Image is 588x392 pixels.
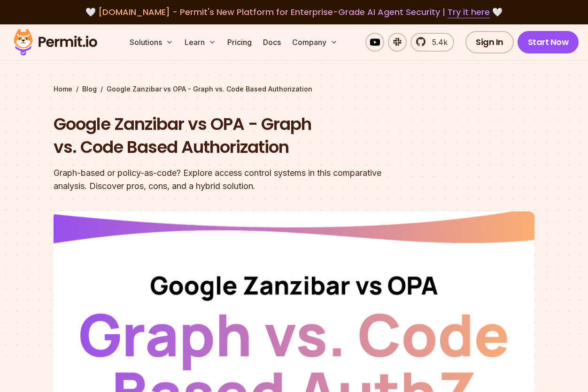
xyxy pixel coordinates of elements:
span: 5.4k [426,37,448,48]
a: Sign In [465,31,514,53]
div: 🤍 🤍 [23,6,565,19]
button: Company [288,33,341,52]
span: [DOMAIN_NAME] - Permit's New Platform for Enterprise-Grade AI Agent Security | [98,6,490,18]
button: Learn [181,33,220,52]
a: Try it here [448,6,490,18]
a: Start Now [518,31,579,53]
button: Solutions [126,33,177,52]
a: Pricing [224,33,255,52]
a: Blog [82,84,97,94]
div: / / [54,84,534,94]
h1: Google Zanzibar vs OPA - Graph vs. Code Based Authorization [54,113,414,159]
a: 5.4k [410,33,454,52]
img: Permit logo [9,26,101,58]
a: Docs [259,33,285,52]
a: Home [54,84,72,94]
div: Graph-based or policy-as-code? Explore access control systems in this comparative analysis. Disco... [54,166,414,193]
